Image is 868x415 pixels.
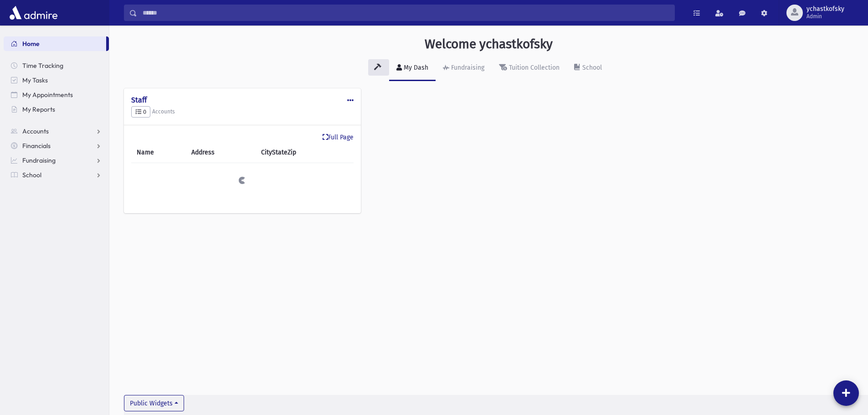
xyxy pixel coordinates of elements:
[507,64,560,72] div: Tuition Collection
[323,133,354,142] a: Full Page
[4,138,109,153] a: Financials
[131,106,150,118] button: 0
[449,64,484,72] div: Fundraising
[22,105,55,113] span: My Reports
[4,58,109,73] a: Time Tracking
[4,73,109,87] a: My Tasks
[22,76,48,84] span: My Tasks
[492,56,567,81] a: Tuition Collection
[806,5,844,13] span: ychastkofsky
[4,102,109,117] a: My Reports
[425,36,553,52] h3: Welcome ychastkofsky
[22,61,63,70] span: Time Tracking
[4,153,109,168] a: Fundraising
[131,106,354,118] h5: Accounts
[256,142,354,163] th: CityStateZip
[131,96,354,104] h4: Staff
[186,142,256,163] th: Address
[22,171,41,179] span: School
[4,87,109,102] a: My Appointments
[436,56,492,81] a: Fundraising
[124,395,184,411] button: Public Widgets
[137,5,674,21] input: Search
[402,64,428,72] div: My Dash
[22,156,56,164] span: Fundraising
[22,127,49,135] span: Accounts
[389,56,436,81] a: My Dash
[22,142,51,150] span: Financials
[806,13,844,20] span: Admin
[7,4,60,22] img: AdmirePro
[4,124,109,138] a: Accounts
[580,64,602,72] div: School
[131,142,186,163] th: Name
[4,36,106,51] a: Home
[4,168,109,182] a: School
[567,56,609,81] a: School
[135,108,146,115] span: 0
[22,91,73,99] span: My Appointments
[22,40,40,48] span: Home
